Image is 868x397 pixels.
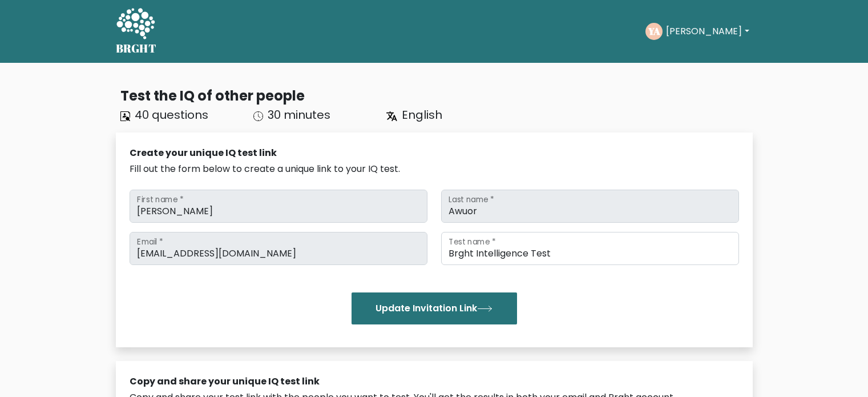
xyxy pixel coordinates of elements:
div: Fill out the form below to create a unique link to your IQ test. [130,162,739,176]
input: Last name [441,190,739,223]
text: YA [648,25,660,38]
span: 30 minutes [268,107,330,123]
span: English [402,107,442,123]
div: Create your unique IQ test link [130,146,739,160]
span: 40 questions [135,107,208,123]
h5: BRGHT [116,42,157,55]
button: Update Invitation Link [352,292,517,324]
button: [PERSON_NAME] [663,24,752,39]
div: Test the IQ of other people [120,86,753,106]
a: BRGHT [116,5,157,58]
div: Copy and share your unique IQ test link [130,375,739,388]
input: First name [130,190,427,223]
input: Test name [441,232,739,265]
input: Email [130,232,427,265]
